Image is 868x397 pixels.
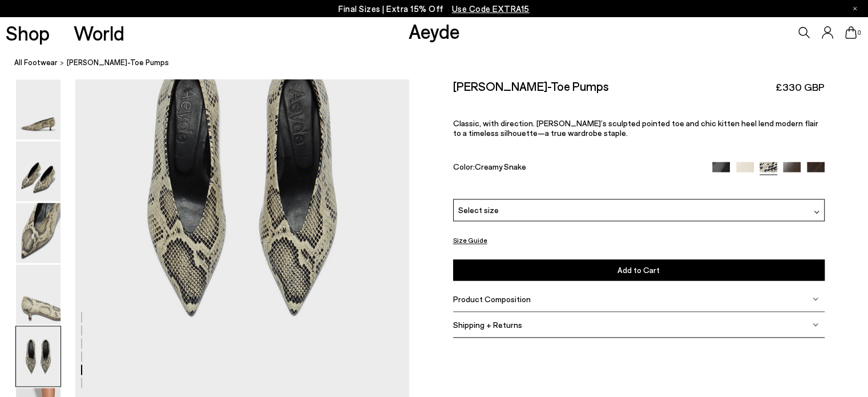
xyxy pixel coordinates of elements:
[453,162,701,175] div: Color:
[453,234,487,248] button: Size Guide
[453,260,825,281] button: Add to Cart
[475,162,526,172] span: Creamy Snake
[458,204,499,216] span: Select size
[16,203,60,263] img: Clara Pointed-Toe Pumps - Image 3
[16,265,60,325] img: Clara Pointed-Toe Pumps - Image 4
[16,327,60,387] img: Clara Pointed-Toe Pumps - Image 5
[14,48,868,79] nav: breadcrumb
[452,3,530,14] span: Navigate to /collections/ss25-final-sizes
[813,322,818,328] img: svg%3E
[857,30,862,36] span: 0
[617,266,660,275] span: Add to Cart
[453,119,825,138] p: Classic, with direction. [PERSON_NAME]’s sculpted pointed toe and chic kitten heel lend modern fl...
[67,57,169,69] span: [PERSON_NAME]-Toe Pumps
[453,295,531,304] span: Product Composition
[6,23,50,43] a: Shop
[409,19,460,43] a: Aeyde
[16,80,60,140] img: Clara Pointed-Toe Pumps - Image 1
[453,320,522,330] span: Shipping + Returns
[16,142,60,202] img: Clara Pointed-Toe Pumps - Image 2
[814,210,819,215] img: svg%3E
[776,81,825,95] span: £330 GBP
[813,296,818,302] img: svg%3E
[338,2,530,16] p: Final Sizes | Extra 15% Off
[74,23,124,43] a: World
[845,26,857,39] a: 0
[14,57,58,69] a: All Footwear
[453,79,609,94] h2: [PERSON_NAME]-Toe Pumps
